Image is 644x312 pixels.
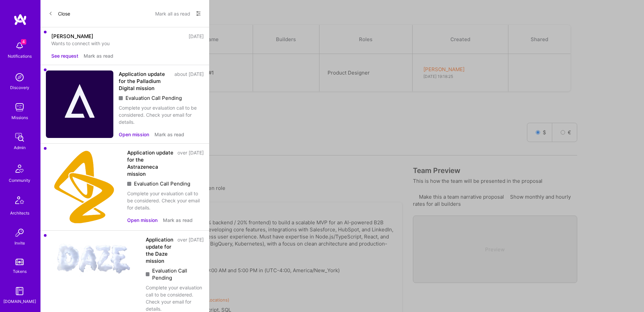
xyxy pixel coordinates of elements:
button: Close [49,8,70,19]
div: Evaluation Call Pending [119,94,204,102]
div: Discovery [10,84,29,91]
img: Community [11,161,28,177]
button: Mark all as read [155,8,190,19]
img: guide book [13,284,26,298]
img: Invite [13,226,26,239]
span: 4 [21,39,26,45]
div: Missions [11,114,28,121]
img: discovery [13,70,26,84]
img: teamwork [13,101,26,114]
div: Wants to connect with you [51,40,204,47]
img: bell [13,39,26,53]
div: Application update for the Palladium Digital mission [119,70,170,92]
img: Architects [11,193,28,209]
div: [PERSON_NAME] [51,33,93,40]
div: [DATE] [189,33,204,40]
div: Community [9,177,30,184]
div: Application update for the Astrazeneca mission [127,149,173,177]
div: Evaluation Call Pending [146,267,204,281]
img: tokens [16,259,24,265]
img: Company Logo [46,70,113,138]
img: logo [13,13,27,26]
div: Evaluation Call Pending [127,180,204,187]
div: Architects [10,209,29,217]
div: Application update for the Daze mission [146,236,173,264]
img: Company Logo [46,236,140,280]
div: over [DATE] [177,236,204,264]
button: Mark as read [155,131,184,138]
button: Open mission [127,217,158,224]
div: [DOMAIN_NAME] [3,298,36,305]
button: Mark as read [163,217,193,224]
div: Notifications [8,53,32,60]
div: Tokens [13,268,27,275]
div: Admin [14,144,26,151]
button: Open mission [119,131,149,138]
div: Complete your evaluation call to be considered. Check your email for details. [119,104,204,125]
img: admin teamwork [13,131,26,144]
button: Mark as read [84,52,113,59]
div: Complete your evaluation call to be considered. Check your email for details. [127,190,204,211]
div: Invite [15,239,25,247]
img: Company Logo [46,149,122,225]
button: See request [51,52,78,59]
div: about [DATE] [174,70,204,92]
div: over [DATE] [177,149,204,177]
